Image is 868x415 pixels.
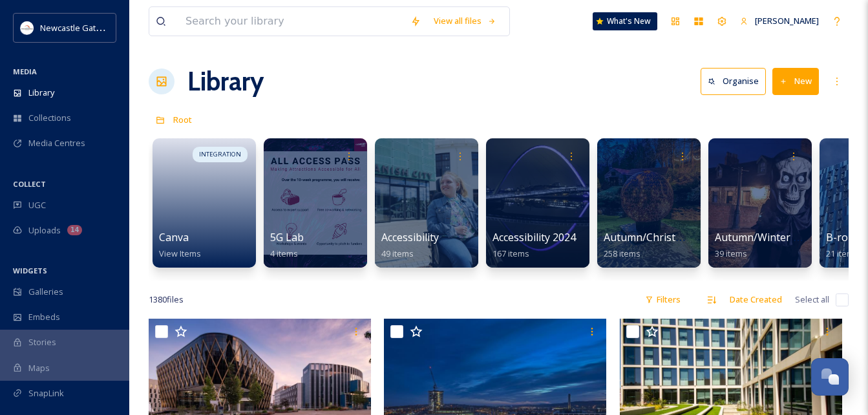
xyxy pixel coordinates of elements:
[28,311,60,323] span: Embeds
[604,230,761,244] span: Autumn/Christmas Campaign 25
[13,179,46,189] span: COLLECT
[734,8,825,34] a: [PERSON_NAME]
[715,248,747,259] span: 39 items
[173,114,192,125] span: Root
[755,15,819,27] span: [PERSON_NAME]
[492,248,529,259] span: 167 items
[28,112,71,124] span: Collections
[28,362,50,374] span: Maps
[28,387,64,399] span: SnapLink
[159,248,201,259] span: View Items
[492,230,576,244] span: Accessibility 2024
[28,336,56,348] span: Stories
[40,21,159,34] span: Newcastle Gateshead Initiative
[826,248,858,259] span: 21 items
[159,230,189,244] span: Canva
[604,231,761,259] a: Autumn/Christmas Campaign 25258 items
[427,8,503,34] a: View all files
[270,248,298,259] span: 4 items
[593,12,657,30] a: What's New
[381,230,439,244] span: Accessibility
[67,225,82,235] div: 14
[149,132,260,268] a: INTEGRATIONCanvaView Items
[723,287,789,312] div: Date Created
[173,112,192,127] a: Root
[604,248,640,259] span: 258 items
[187,62,264,101] a: Library
[639,287,687,312] div: Filters
[28,224,61,237] span: Uploads
[270,230,304,244] span: 5G Lab
[795,293,829,306] span: Select all
[21,21,34,34] img: DqD9wEUd_400x400.jpg
[28,286,63,298] span: Galleries
[13,266,47,275] span: WIDGETS
[199,150,241,159] span: INTEGRATION
[13,67,37,76] span: MEDIA
[811,358,849,396] button: Open Chat
[28,199,46,211] span: UGC
[701,68,766,94] button: Organise
[270,231,304,259] a: 5G Lab4 items
[381,231,439,259] a: Accessibility49 items
[381,248,414,259] span: 49 items
[149,293,184,306] span: 1380 file s
[28,87,54,99] span: Library
[28,137,85,149] span: Media Centres
[179,7,404,36] input: Search your library
[772,68,819,94] button: New
[492,231,576,259] a: Accessibility 2024167 items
